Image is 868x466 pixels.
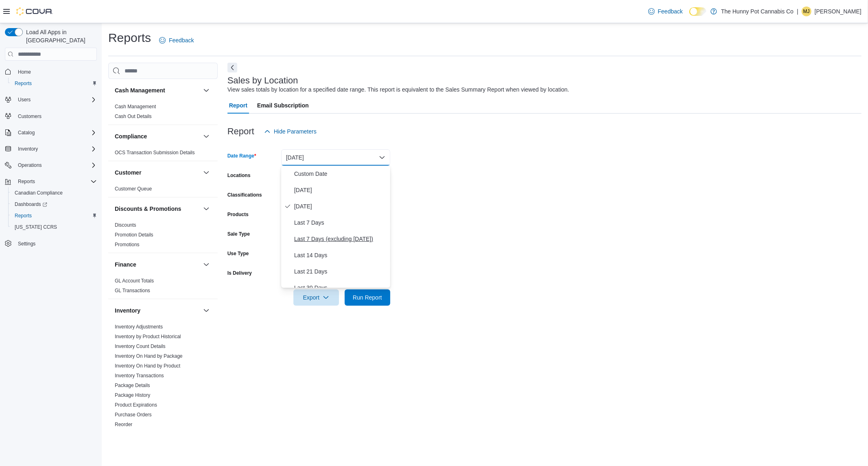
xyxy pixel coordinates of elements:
[108,276,218,299] div: Finance
[15,144,41,154] button: Inventory
[294,283,387,293] span: Last 30 Days
[15,128,97,138] span: Catalog
[115,150,195,155] a: OCS Transaction Submission Details
[115,343,166,349] a: Inventory Count Details
[115,186,152,192] a: Customer Queue
[115,103,156,110] span: Cash Management
[115,334,181,339] a: Inventory by Product Historical
[115,242,140,247] a: Promotions
[2,66,100,77] button: Home
[115,412,152,418] a: Purchase Orders
[115,373,164,378] a: Inventory Transactions
[11,199,50,209] a: Dashboards
[8,78,100,89] button: Reports
[11,79,35,88] a: Reports
[115,333,181,340] span: Inventory by Product Historical
[2,160,100,171] button: Operations
[15,160,45,170] button: Operations
[18,69,31,75] span: Home
[115,402,157,408] a: Product Expirations
[15,177,38,186] button: Reports
[15,212,32,219] span: Reports
[108,322,218,442] div: Inventory
[294,267,387,276] span: Last 21 Days
[115,260,136,269] h3: Finance
[115,363,180,369] span: Inventory On Hand by Product
[658,7,683,15] span: Feedback
[803,7,810,16] span: MJ
[274,127,317,136] span: Hide Parameters
[261,123,320,140] button: Hide Parameters
[11,222,60,232] a: [US_STATE] CCRS
[115,186,152,192] span: Customer Queue
[18,178,35,185] span: Reports
[23,28,97,44] span: Load All Apps in [GEOGRAPHIC_DATA]
[156,32,197,48] a: Feedback
[15,160,97,170] span: Operations
[15,238,97,249] span: Settings
[18,241,35,247] span: Settings
[115,232,153,238] a: Promotion Details
[227,63,237,72] button: Next
[353,293,382,302] span: Run Report
[169,36,194,44] span: Feedback
[11,188,66,198] a: Canadian Compliance
[15,111,97,121] span: Customers
[15,224,57,230] span: [US_STATE] CCRS
[201,168,211,177] button: Customer
[115,383,150,388] a: Package Details
[115,132,200,140] button: Compliance
[115,411,152,418] span: Purchase Orders
[115,324,163,330] span: Inventory Adjustments
[115,86,165,94] h3: Cash Management
[115,222,136,228] a: Discounts
[115,132,147,140] h3: Compliance
[802,7,811,16] div: Michael Jawanda
[294,234,387,244] span: Last 7 Days (excluding [DATE])
[689,16,690,16] span: Dark Mode
[15,128,38,138] button: Catalog
[115,205,200,213] button: Discounts & Promotions
[201,306,211,315] button: Inventory
[721,7,794,16] p: The Hunny Pot Cannabis Co
[11,79,97,88] span: Reports
[115,306,200,315] button: Inventory
[115,149,195,156] span: OCS Transaction Submission Details
[115,392,150,398] span: Package History
[115,168,200,177] button: Customer
[2,143,100,155] button: Inventory
[115,278,154,284] span: GL Account Totals
[229,97,247,114] span: Report
[18,129,35,136] span: Catalog
[689,7,706,16] input: Dark Mode
[115,402,157,408] span: Product Expirations
[294,169,387,179] span: Custom Date
[18,113,42,120] span: Customers
[115,168,141,177] h3: Customer
[201,260,211,269] button: Finance
[115,114,152,119] a: Cash Out Details
[15,239,39,249] a: Settings
[294,185,387,195] span: [DATE]
[8,187,100,199] button: Canadian Compliance
[294,218,387,228] span: Last 7 Days
[15,112,45,121] a: Customers
[15,144,97,154] span: Inventory
[115,104,156,109] a: Cash Management
[115,205,181,213] h3: Discounts & Promotions
[257,97,309,114] span: Email Subscription
[115,232,153,238] span: Promotion Details
[115,241,140,248] span: Promotions
[11,211,97,221] span: Reports
[15,67,34,77] a: Home
[2,127,100,138] button: Catalog
[227,211,249,218] label: Products
[108,184,218,197] div: Customer
[298,289,334,306] span: Export
[2,94,100,105] button: Users
[115,324,163,330] a: Inventory Adjustments
[115,86,200,94] button: Cash Management
[108,220,218,253] div: Discounts & Promotions
[108,102,218,125] div: Cash Management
